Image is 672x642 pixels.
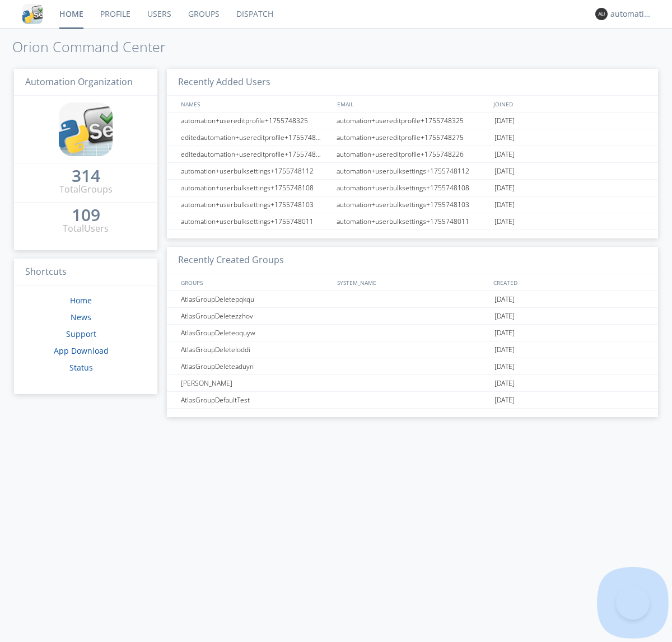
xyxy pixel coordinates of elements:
[178,163,333,179] div: automation+userbulksettings+1755748112
[22,4,43,24] img: cddb5a64eb264b2086981ab96f4c1ba7
[178,308,333,324] div: AtlasGroupDeletezzhov
[494,392,515,409] span: [DATE]
[178,274,332,290] div: GROUPS
[63,222,109,235] div: Total Users
[72,209,100,221] div: 109
[66,329,96,339] a: Support
[178,375,333,391] div: [PERSON_NAME]
[59,102,113,156] img: cddb5a64eb264b2086981ab96f4c1ba7
[167,247,658,274] h3: Recently Created Groups
[178,146,333,162] div: editedautomation+usereditprofile+1755748226
[167,375,658,392] a: [PERSON_NAME][DATE]
[334,146,492,162] div: automation+usereditprofile+1755748226
[334,163,492,179] div: automation+userbulksettings+1755748112
[54,345,109,356] a: App Download
[167,69,658,96] h3: Recently Added Users
[178,325,333,341] div: AtlasGroupDeleteoquyw
[167,341,658,358] a: AtlasGroupDeleteloddi[DATE]
[167,358,658,375] a: AtlasGroupDeleteaduyn[DATE]
[178,392,333,408] div: AtlasGroupDefaultTest
[334,196,492,213] div: automation+userbulksettings+1755748103
[334,113,492,129] div: automation+usereditprofile+1755748325
[334,213,492,229] div: automation+userbulksettings+1755748011
[494,308,515,325] span: [DATE]
[334,274,491,290] div: SYSTEM_NAME
[494,113,515,129] span: [DATE]
[178,96,332,112] div: NAMES
[178,196,333,213] div: automation+userbulksettings+1755748103
[25,76,133,88] span: Automation Organization
[494,358,515,375] span: [DATE]
[14,259,157,286] h3: Shortcuts
[167,392,658,409] a: AtlasGroupDefaultTest[DATE]
[494,213,515,230] span: [DATE]
[610,8,652,20] div: automation+atlas0003
[494,180,515,196] span: [DATE]
[491,274,647,290] div: CREATED
[494,129,515,146] span: [DATE]
[178,180,333,196] div: automation+userbulksettings+1755748108
[167,291,658,308] a: AtlasGroupDeletepqkqu[DATE]
[167,325,658,341] a: AtlasGroupDeleteoquyw[DATE]
[494,196,515,213] span: [DATE]
[167,129,658,146] a: editedautomation+usereditprofile+1755748275automation+usereditprofile+1755748275[DATE]
[70,295,92,306] a: Home
[167,113,658,129] a: automation+usereditprofile+1755748325automation+usereditprofile+1755748325[DATE]
[616,586,650,620] iframe: Toggle Customer Support
[334,180,492,196] div: automation+userbulksettings+1755748108
[178,213,333,229] div: automation+userbulksettings+1755748011
[167,180,658,196] a: automation+userbulksettings+1755748108automation+userbulksettings+1755748108[DATE]
[494,146,515,163] span: [DATE]
[494,341,515,358] span: [DATE]
[178,113,333,129] div: automation+usereditprofile+1755748325
[334,96,491,112] div: EMAIL
[69,362,93,373] a: Status
[167,146,658,163] a: editedautomation+usereditprofile+1755748226automation+usereditprofile+1755748226[DATE]
[334,129,492,146] div: automation+usereditprofile+1755748275
[71,312,91,322] a: News
[178,341,333,358] div: AtlasGroupDeleteloddi
[494,325,515,341] span: [DATE]
[494,291,515,308] span: [DATE]
[167,213,658,230] a: automation+userbulksettings+1755748011automation+userbulksettings+1755748011[DATE]
[494,375,515,392] span: [DATE]
[167,163,658,180] a: automation+userbulksettings+1755748112automation+userbulksettings+1755748112[DATE]
[178,129,333,146] div: editedautomation+usereditprofile+1755748275
[59,183,113,196] div: Total Groups
[72,170,100,181] div: 314
[72,209,100,222] a: 109
[491,96,647,112] div: JOINED
[167,196,658,213] a: automation+userbulksettings+1755748103automation+userbulksettings+1755748103[DATE]
[595,8,608,20] img: 373638.png
[494,163,515,180] span: [DATE]
[72,170,100,183] a: 314
[178,358,333,374] div: AtlasGroupDeleteaduyn
[178,291,333,307] div: AtlasGroupDeletepqkqu
[167,308,658,325] a: AtlasGroupDeletezzhov[DATE]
